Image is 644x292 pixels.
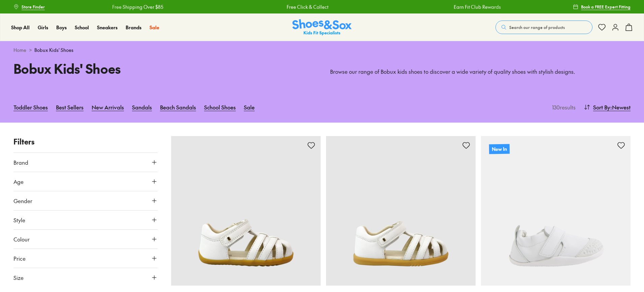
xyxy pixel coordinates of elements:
[13,216,25,224] span: Style
[13,210,158,229] button: Style
[13,46,631,54] div: >
[581,4,631,10] span: Book a FREE Expert Fitting
[38,24,48,31] span: Girls
[13,46,26,54] a: Home
[495,21,592,34] button: Search our range of products
[34,46,73,54] span: Bobux Kids' Shoes
[481,136,631,286] a: New In
[150,24,159,31] a: Sale
[549,103,576,111] p: 130 results
[13,268,158,287] button: Size
[56,24,67,31] a: Boys
[38,24,48,31] a: Girls
[283,3,324,10] a: Free Click & Collect
[292,19,352,36] a: Shoes & Sox
[13,136,158,147] p: Filters
[97,24,118,31] span: Sneakers
[13,254,26,262] span: Price
[75,24,89,31] a: School
[160,100,196,115] a: Beach Sandals
[22,4,45,10] span: Store Finder
[126,24,141,31] a: Brands
[97,24,118,31] a: Sneakers
[132,100,152,115] a: Sandals
[13,191,158,210] button: Gender
[13,153,158,172] button: Brand
[593,103,610,111] span: Sort By
[13,158,28,166] span: Brand
[13,230,158,249] button: Colour
[56,100,84,115] a: Best Sellers
[108,3,159,10] a: Free Shipping Over $85
[150,24,159,31] span: Sale
[13,100,48,115] a: Toddler Shoes
[13,177,24,186] span: Age
[584,100,631,115] button: Sort By:Newest
[75,24,89,31] span: School
[13,59,314,78] h1: Bobux Kids' Shoes
[244,100,255,115] a: Sale
[56,24,67,31] span: Boys
[92,100,124,115] a: New Arrivals
[509,24,565,30] span: Search our range of products
[330,68,631,75] p: Browse our range of Bobux kids shoes to discover a wide variety of quality shoes with stylish des...
[126,24,141,31] span: Brands
[13,197,32,205] span: Gender
[13,273,24,282] span: Size
[204,100,236,115] a: School Shoes
[450,3,497,10] a: Earn Fit Club Rewards
[13,249,158,268] button: Price
[11,24,30,31] span: Shop All
[13,235,30,243] span: Colour
[292,19,352,36] img: SNS_Logo_Responsive.svg
[13,172,158,191] button: Age
[13,1,45,13] a: Store Finder
[573,1,631,13] a: Book a FREE Expert Fitting
[11,24,30,31] a: Shop All
[489,144,510,154] p: New In
[610,103,631,111] span: : Newest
